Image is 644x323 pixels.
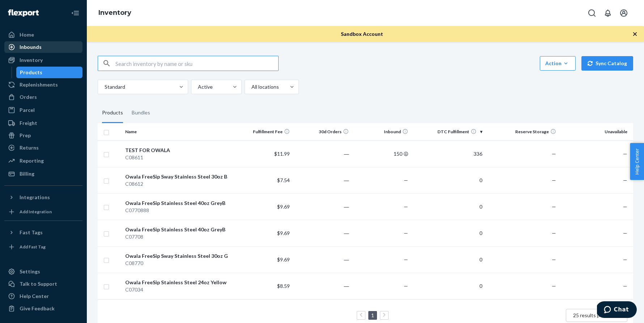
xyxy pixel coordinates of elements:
div: Owala FreeSip Stainless Steel 40oz GreyB [125,200,230,207]
span: — [552,230,556,236]
span: — [623,151,627,157]
span: — [552,177,556,183]
td: 0 [411,246,485,273]
div: Owala FreeSip Sway Stainless Steel 30oz B [125,173,230,180]
th: DTC Fulfillment [411,123,485,140]
span: $9.69 [277,230,290,236]
div: Talk to Support [20,280,57,288]
input: Search inventory by name or sku [115,56,278,71]
td: 0 [411,273,485,299]
a: Help Center [4,290,82,302]
span: — [552,151,556,157]
div: C08770 [125,260,230,267]
span: $7.54 [277,177,290,183]
div: Action [545,60,570,67]
button: Open account menu [617,6,631,20]
ol: breadcrumbs [93,3,137,24]
button: Close Navigation [68,6,82,20]
span: Sandbox Account [341,31,383,37]
div: Settings [20,268,40,275]
a: Reporting [4,155,82,167]
td: 150 [352,140,411,167]
span: $9.69 [277,256,290,263]
span: — [623,204,627,210]
a: Orders [4,91,82,103]
div: Fast Tags [20,229,43,236]
td: ― [293,220,352,246]
th: Inbound [352,123,411,140]
div: Add Fast Tag [20,244,46,250]
div: Inbounds [20,43,42,51]
a: Prep [4,130,82,141]
span: — [623,256,627,263]
div: C07034 [125,286,230,293]
th: Unavailable [559,123,633,140]
div: Give Feedback [20,305,55,312]
div: Orders [20,93,37,101]
span: $8.59 [277,283,290,289]
span: — [623,177,627,183]
th: Reserve Storage [485,123,559,140]
div: Add Integration [20,209,52,215]
span: — [552,283,556,289]
a: Parcel [4,104,82,116]
a: Home [4,29,82,41]
td: ― [293,246,352,273]
div: Billing [20,170,34,177]
div: Owala FreeSip Stainless Steel 24oz Yellow [125,279,230,286]
td: ― [293,140,352,167]
td: 0 [411,193,485,220]
span: 25 results per page [573,312,617,318]
div: Reporting [20,157,44,164]
a: Freight [4,117,82,129]
span: — [623,230,627,236]
div: Replenishments [20,81,58,88]
td: ― [293,167,352,193]
th: Name [122,123,233,140]
a: Returns [4,142,82,154]
button: Talk to Support [4,278,82,290]
button: Action [540,56,576,71]
a: Billing [4,168,82,180]
button: Open notifications [601,6,615,20]
button: Give Feedback [4,303,82,314]
div: Help Center [20,293,49,300]
div: Products [20,69,42,76]
a: Inbounds [4,41,82,53]
a: Page 1 is your current page [370,312,376,318]
button: Integrations [4,192,82,203]
td: ― [293,273,352,299]
span: — [404,177,408,183]
a: Inventory [98,9,131,17]
td: ― [293,193,352,220]
div: Home [20,31,34,38]
td: 0 [411,220,485,246]
div: Freight [20,119,37,127]
div: Parcel [20,106,35,114]
span: — [404,230,408,236]
div: Products [102,103,123,123]
input: All locations [251,83,251,91]
th: Fulfillment Fee [233,123,293,140]
div: Returns [20,144,39,151]
input: Standard [104,83,105,91]
iframe: Opens a widget where you can chat to one of our agents [597,301,637,319]
div: C08612 [125,180,230,188]
button: Sync Catalog [581,56,633,71]
div: Owala FreeSip Sway Stainless Steel 30oz G [125,252,230,260]
div: Inventory [20,56,43,64]
div: Prep [20,132,31,139]
span: — [552,256,556,263]
div: Integrations [20,194,50,201]
button: Open Search Box [585,6,599,20]
span: $9.69 [277,204,290,210]
span: — [404,283,408,289]
button: Fast Tags [4,227,82,238]
span: — [404,204,408,210]
a: Add Fast Tag [4,241,82,253]
div: C0770888 [125,207,230,214]
button: Help Center [630,143,644,180]
a: Inventory [4,54,82,66]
